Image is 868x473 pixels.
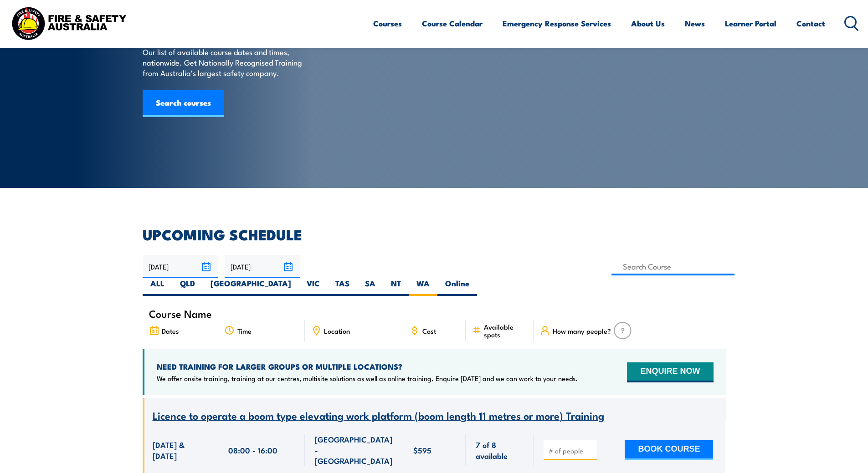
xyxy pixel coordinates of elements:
label: QLD [172,278,203,296]
label: TAS [328,278,357,296]
label: Online [437,278,477,296]
label: VIC [299,278,328,296]
a: Course Calendar [422,11,483,36]
input: To date [225,255,300,278]
span: Dates [162,327,179,335]
a: Learner Portal [725,11,776,36]
a: Contact [796,11,825,36]
a: News [685,11,705,36]
label: [GEOGRAPHIC_DATA] [203,278,299,296]
a: About Us [631,11,665,36]
span: [DATE] & [DATE] [153,439,208,461]
label: NT [383,278,409,296]
a: Emergency Response Services [503,11,611,36]
h4: NEED TRAINING FOR LARGER GROUPS OR MULTIPLE LOCATIONS? [157,361,578,371]
a: Licence to operate a boom type elevating work platform (boom length 11 metres or more) Training [153,410,604,422]
span: How many people? [553,327,611,335]
a: Courses [373,11,402,36]
span: Cost [422,327,436,335]
button: ENQUIRE NOW [627,362,713,382]
input: Search Course [611,258,735,275]
span: Location [324,327,350,335]
input: # of people [549,446,594,455]
span: Time [237,327,252,335]
label: SA [357,278,383,296]
span: 7 of 8 available [476,439,524,461]
h2: UPCOMING SCHEDULE [143,228,726,240]
span: 08:00 - 16:00 [228,445,277,455]
span: $595 [413,445,431,455]
span: Licence to operate a boom type elevating work platform (boom length 11 metres or more) Training [153,407,604,423]
span: Course Name [149,310,212,317]
label: ALL [143,278,172,296]
span: Available spots [484,323,527,338]
span: [GEOGRAPHIC_DATA] - [GEOGRAPHIC_DATA] [315,434,393,466]
button: BOOK COURSE [625,440,713,460]
input: From date [143,255,218,278]
p: Our list of available course dates and times, nationwide. Get Nationally Recognised Training from... [143,46,309,78]
label: WA [409,278,437,296]
p: We offer onsite training, training at our centres, multisite solutions as well as online training... [157,374,578,383]
a: Search courses [143,90,224,117]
